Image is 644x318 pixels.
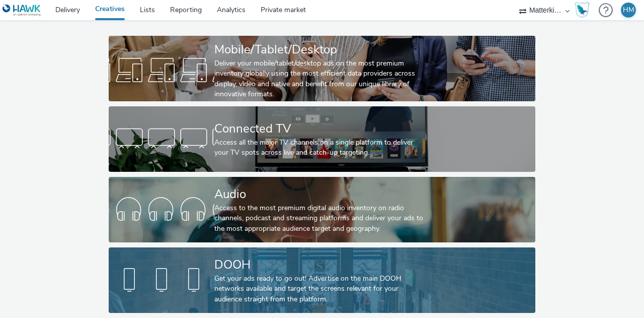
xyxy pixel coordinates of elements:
[214,138,426,158] div: Access all the major TV channels on a single platform to deliver your TV spots across live and ca...
[109,247,536,313] a: DOOHGet your ads ready to go out! Advertise on the main DOOH networks available and target the sc...
[214,203,426,234] div: Access to the most premium digital audio inventory on radio channels, podcast and streaming platf...
[109,177,536,242] a: AudioAccess to the most premium digital audio inventory on radio channels, podcast and streaming ...
[214,41,426,58] div: Mobile/Tablet/Desktop
[214,256,426,274] div: DOOH
[109,36,536,101] a: Mobile/Tablet/DesktopDeliver your mobile/tablet/desktop ads on the most premium inventory globall...
[214,185,426,203] div: Audio
[214,58,426,100] div: Deliver your mobile/tablet/desktop ads on the most premium inventory globally using the most effi...
[109,106,536,172] a: Connected TVAccess all the major TV channels on a single platform to deliver your TV spots across...
[214,120,426,138] div: Connected TV
[575,2,590,18] img: Hawk Academy
[3,4,41,17] img: undefined Logo
[623,3,634,18] div: HM
[575,2,594,18] a: Hawk Academy
[214,274,426,304] div: Get your ads ready to go out! Advertise on the main DOOH networks available and target the screen...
